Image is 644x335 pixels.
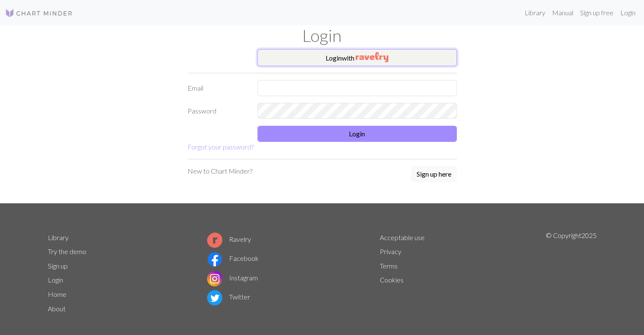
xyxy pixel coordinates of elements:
a: Library [48,233,69,241]
a: Ravelry [207,235,251,243]
a: Sign up free [577,4,617,21]
img: Ravelry logo [207,233,222,248]
a: Home [48,290,66,298]
img: Logo [5,8,73,18]
a: Library [521,4,549,21]
a: Forgot your password? [188,143,254,151]
p: © Copyright 2025 [545,230,596,316]
img: Instagram logo [207,271,222,286]
img: Facebook logo [207,252,222,267]
img: Ravelry [356,52,388,62]
button: Sign up here [411,166,457,182]
label: Email [182,80,252,96]
label: Password [182,103,252,119]
a: About [48,305,66,313]
a: Facebook [207,254,259,262]
a: Terms [380,262,398,270]
a: Cookies [380,276,404,284]
a: Try the demo [48,247,86,255]
h1: Login [43,25,602,46]
a: Privacy [380,247,401,255]
a: Manual [549,4,577,21]
a: Login [617,4,639,21]
a: Twitter [207,293,250,301]
img: Twitter logo [207,290,222,305]
a: Acceptable use [380,233,425,241]
p: New to Chart Minder? [188,166,252,176]
a: Sign up here [411,166,457,183]
button: Login [257,126,457,142]
a: Login [48,276,63,284]
a: Instagram [207,274,258,282]
button: Loginwith [257,49,457,66]
a: Sign up [48,262,68,270]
